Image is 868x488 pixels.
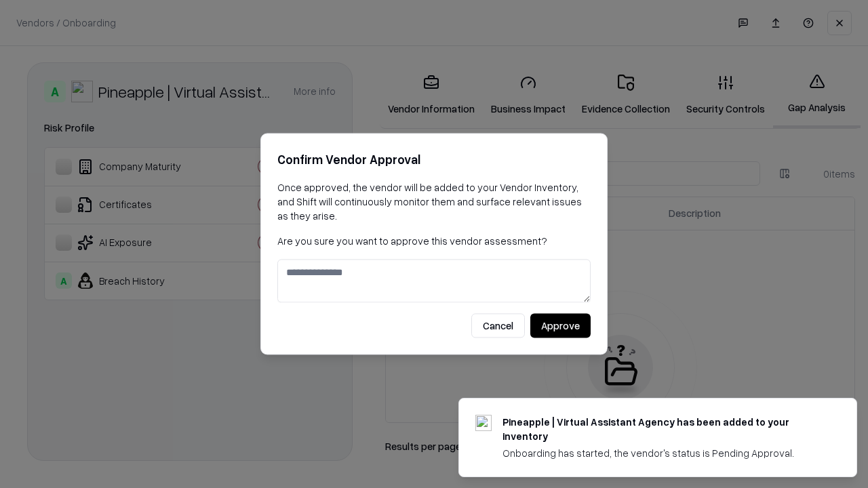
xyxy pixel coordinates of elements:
div: Onboarding has started, the vendor's status is Pending Approval. [502,446,824,460]
button: Approve [530,314,591,338]
p: Once approved, the vendor will be added to your Vendor Inventory, and Shift will continuously mon... [277,180,591,223]
button: Cancel [471,314,525,338]
h2: Confirm Vendor Approval [277,150,591,169]
img: trypineapple.com [475,415,492,431]
div: Pineapple | Virtual Assistant Agency has been added to your inventory [502,415,824,443]
p: Are you sure you want to approve this vendor assessment? [277,234,591,248]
